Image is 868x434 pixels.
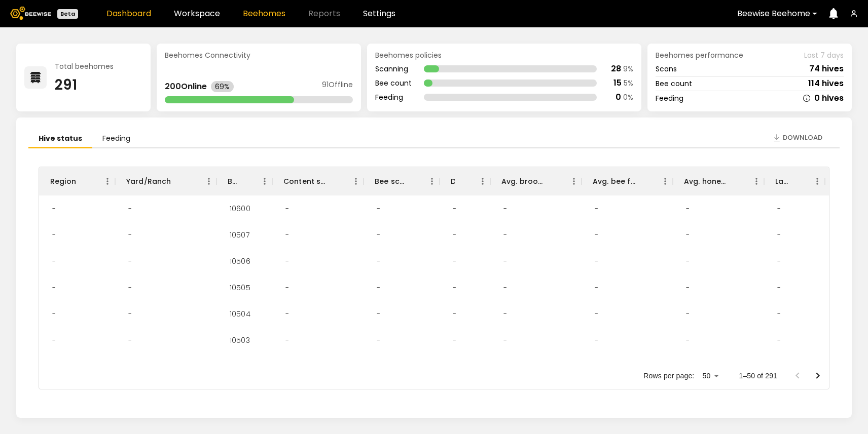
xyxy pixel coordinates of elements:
div: - [44,195,64,222]
div: Avg. bee frames [582,167,673,195]
div: Content scan hives [283,167,328,195]
div: - [369,248,388,274]
div: - [495,353,515,380]
div: - [678,248,698,274]
div: Dead hives [440,167,490,195]
a: Dashboard [106,10,151,18]
button: Go to next page [808,366,828,386]
button: Sort [546,174,560,188]
div: - [120,222,140,248]
button: Menu [810,174,825,189]
div: - [277,301,297,327]
div: 10504 [222,301,259,327]
div: - [445,248,464,274]
button: Menu [424,174,440,189]
div: Region [39,167,115,195]
div: - [369,222,388,248]
span: Download [783,133,822,143]
div: - [445,301,464,327]
div: - [678,274,698,301]
div: 114 hives [808,80,844,88]
button: Sort [76,174,90,188]
li: Feeding [92,130,140,148]
div: - [120,248,140,274]
div: - [587,353,606,380]
button: Menu [749,174,764,189]
span: Reports [308,10,340,18]
div: - [277,222,297,248]
div: Larvae [764,167,825,195]
div: - [587,195,606,222]
div: - [44,274,64,301]
div: - [277,248,297,274]
div: Yard/Ranch [115,167,216,195]
div: Scans [656,65,677,72]
div: BH ID [228,167,237,195]
div: 291 [55,78,114,92]
div: - [495,327,515,353]
a: Settings [363,10,395,18]
div: - [120,274,140,301]
div: Feeding [375,94,412,101]
div: Content scan hives [272,167,364,195]
button: Sort [455,174,469,188]
div: - [44,222,64,248]
button: Menu [348,174,364,189]
div: - [445,195,464,222]
div: - [44,353,64,380]
button: Menu [257,174,272,189]
button: Sort [729,174,743,188]
div: 200 Online [165,83,207,91]
p: 1–50 of 291 [739,371,777,381]
div: - [495,301,515,327]
div: 50 [698,369,722,383]
div: - [44,327,64,353]
div: 10600 [222,195,259,222]
div: - [587,327,606,353]
div: - [678,195,698,222]
div: Total beehomes [55,63,114,70]
div: 28 [611,65,621,73]
div: Bee count [656,80,692,87]
div: - [587,222,606,248]
div: Avg. brood frames [490,167,582,195]
div: - [769,274,789,301]
div: Avg. brood frames [501,167,546,195]
button: Download [768,130,827,146]
div: - [587,301,606,327]
div: - [369,274,388,301]
div: BH ID [216,167,272,195]
div: Avg. honey frames [684,167,729,195]
div: - [445,274,464,301]
div: - [769,222,789,248]
div: - [277,327,297,353]
div: - [587,248,606,274]
div: - [445,222,464,248]
div: - [44,301,64,327]
div: - [277,353,297,380]
button: Menu [658,174,673,189]
div: 10503 [222,327,258,353]
div: - [44,248,64,274]
div: Region [50,167,76,195]
div: Scanning [375,65,412,72]
a: Beehomes [243,10,285,18]
div: - [678,327,698,353]
div: Beta [57,9,78,19]
div: - [120,353,140,380]
div: - [120,327,140,353]
div: - [369,301,388,327]
div: 10506 [222,248,259,274]
div: - [769,195,789,222]
div: 69% [211,81,234,92]
button: Sort [637,174,652,188]
div: Avg. honey frames [673,167,764,195]
button: Sort [328,174,342,188]
div: Bee count [375,80,412,87]
div: - [495,248,515,274]
div: Dead hives [451,167,455,195]
div: Larvae [775,167,789,195]
div: 91 Offline [322,81,353,92]
div: 15 [613,79,622,87]
div: - [495,222,515,248]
